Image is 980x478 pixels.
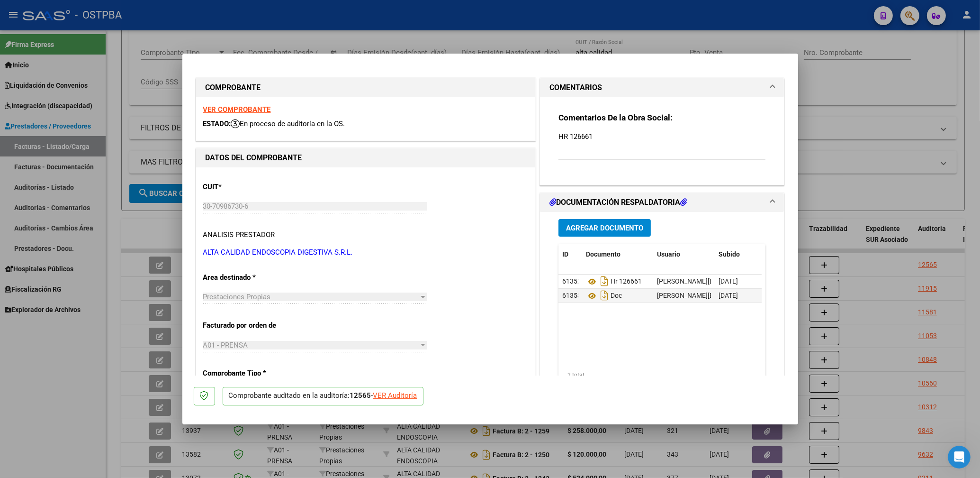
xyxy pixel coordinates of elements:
[558,244,582,265] datatable-header-cell: ID
[586,250,620,258] span: Documento
[562,250,568,258] span: ID
[203,293,271,301] span: Prestaciones Propias
[566,224,643,232] span: Agregar Documento
[558,131,766,142] p: HR 126661
[203,182,301,193] p: CUIT
[203,272,301,283] p: Area destinado *
[373,390,417,401] div: VER Auditoría
[223,387,423,405] p: Comprobante auditado en la auditoría: -
[203,230,275,240] div: ANALISIS PRESTADOR
[719,250,740,258] span: Subido
[206,153,302,162] strong: DATOS DEL COMPROBANTE
[203,368,301,379] p: Comprobante Tipo *
[586,292,622,300] span: Doc
[715,244,762,265] datatable-header-cell: Subido
[231,119,345,128] span: En proceso de auditoría en la OS.
[540,193,784,212] mat-expansion-panel-header: DOCUMENTACIÓN RESPALDATORIA
[549,197,687,208] h1: DOCUMENTACIÓN RESPALDATORIA
[598,288,611,303] i: Descargar documento
[203,119,231,128] span: ESTADO:
[582,244,653,265] datatable-header-cell: Documento
[657,277,919,285] span: [PERSON_NAME][EMAIL_ADDRESS][PERSON_NAME][DOMAIN_NAME] - [PERSON_NAME]
[719,292,738,299] span: [DATE]
[203,341,248,349] span: A01 - PRENSA
[549,82,602,93] h1: COMENTARIOS
[657,250,680,258] span: Usuario
[562,277,581,285] span: 61352
[948,446,971,469] iframe: Intercom live chat
[558,363,766,387] div: 2 total
[540,78,784,97] mat-expansion-panel-header: COMENTARIOS
[203,105,271,114] a: VER COMPROBANTE
[540,97,784,185] div: COMENTARIOS
[558,113,673,122] strong: Comentarios De la Obra Social:
[586,278,642,285] span: Hr 126661
[657,292,919,299] span: [PERSON_NAME][EMAIL_ADDRESS][PERSON_NAME][DOMAIN_NAME] - [PERSON_NAME]
[350,391,371,400] strong: 12565
[562,292,581,299] span: 61353
[203,247,528,258] p: ALTA CALIDAD ENDOSCOPIA DIGESTIVA S.R.L.
[719,277,738,285] span: [DATE]
[540,212,784,409] div: DOCUMENTACIÓN RESPALDATORIA
[653,244,715,265] datatable-header-cell: Usuario
[206,83,261,92] strong: COMPROBANTE
[203,320,301,331] p: Facturado por orden de
[558,219,651,237] button: Agregar Documento
[598,274,611,289] i: Descargar documento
